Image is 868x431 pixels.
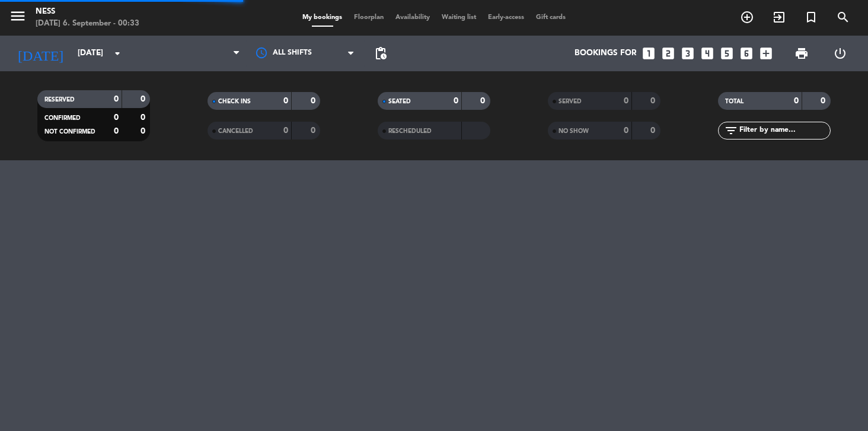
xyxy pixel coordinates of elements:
strong: 0 [624,97,628,105]
strong: 0 [650,126,658,135]
strong: 0 [141,127,148,135]
strong: 0 [283,126,288,135]
strong: 0 [114,113,119,122]
strong: 0 [794,97,799,105]
strong: 0 [624,126,628,135]
i: looks_4 [700,46,715,61]
strong: 0 [311,126,318,135]
strong: 0 [454,97,458,105]
strong: 0 [141,113,148,122]
span: RESCHEDULED [388,128,432,134]
i: exit_to_app [772,10,786,24]
strong: 0 [114,127,119,135]
div: [DATE] 6. September - 00:33 [36,18,139,30]
div: LOG OUT [821,36,859,71]
i: add_circle_outline [740,10,754,24]
span: My bookings [296,14,348,21]
i: looks_3 [680,46,695,61]
span: Bookings for [575,49,637,58]
i: looks_one [641,46,656,61]
strong: 0 [141,95,148,103]
span: pending_actions [374,46,388,61]
strong: 0 [821,97,828,105]
i: turned_in_not [804,10,818,24]
i: [DATE] [9,40,72,66]
span: SERVED [559,99,582,104]
span: print [794,46,809,61]
i: search [836,10,850,24]
strong: 0 [311,97,318,105]
strong: 0 [480,97,487,105]
span: Floorplan [348,14,390,21]
span: Gift cards [530,14,572,21]
input: Filter by name... [738,124,830,137]
span: NOT CONFIRMED [44,129,95,135]
i: power_settings_new [833,46,847,61]
span: TOTAL [725,99,743,104]
strong: 0 [650,97,658,105]
i: menu [9,7,27,25]
div: Ness [36,6,139,18]
i: filter_list [724,123,738,138]
span: CHECK INS [218,99,251,104]
button: menu [9,7,27,29]
span: Early-access [482,14,530,21]
i: arrow_drop_down [110,46,125,61]
span: CANCELLED [218,128,253,134]
i: looks_6 [739,46,754,61]
span: CONFIRMED [44,115,81,121]
strong: 0 [114,95,119,103]
span: NO SHOW [559,128,589,134]
span: RESERVED [44,97,75,103]
span: SEATED [388,99,411,104]
i: looks_5 [719,46,735,61]
i: add_box [758,46,774,61]
i: looks_two [660,46,676,61]
strong: 0 [283,97,288,105]
span: Waiting list [436,14,482,21]
span: Availability [390,14,436,21]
